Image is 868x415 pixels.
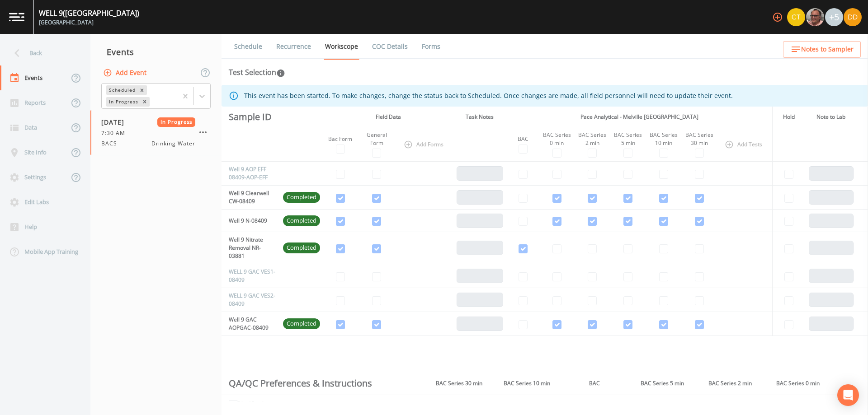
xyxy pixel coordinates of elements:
span: Drinking Water [151,140,195,148]
img: 7f2cab73c0e50dc3fbb7023805f649db [787,8,805,26]
th: Note to Lab [805,107,857,127]
a: [DATE]In Progress7:30 AMBACSDrinking Water [90,110,222,155]
th: BAC Series 2 min [696,372,764,395]
th: Hold [772,107,805,127]
div: Remove In Progress [140,97,150,107]
div: In Progress [106,97,140,107]
span: Completed [283,193,320,202]
td: WELL 9 GAC VES2-08409 [222,288,279,312]
td: Well 9 GAC AOPGAC-08409 [222,312,279,336]
button: Add Event [101,65,150,81]
div: BAC Series 10 min [650,131,678,147]
span: 7:30 AM [101,129,131,137]
th: Pace Analytical - Melville [GEOGRAPHIC_DATA] [507,107,772,127]
div: Events [90,41,222,63]
th: BAC Series 30 min [425,372,493,395]
img: logo [9,13,24,21]
td: Well 9 Clearwell CW-08409 [222,186,279,210]
div: Test Selection [229,67,285,78]
a: COC Details [371,34,409,59]
div: Remove Scheduled [137,85,147,95]
td: Well 9 N-08409 [222,210,279,232]
div: This event has been started. To make changes, change the status back to Scheduled. Once changes a... [244,88,733,104]
th: BAC Series 0 min [764,372,832,395]
div: BAC Series 30 min [685,131,713,147]
img: 7d98d358f95ebe5908e4de0cdde0c501 [844,8,862,26]
td: WELL 9 GAC VES1-08409 [222,264,279,288]
div: BAC [511,135,536,143]
div: BAC Series 0 min [542,131,571,147]
a: Schedule [233,34,264,59]
a: Recurrence [275,34,312,59]
svg: In this section you'll be able to select the analytical test to run, based on the media type, and... [276,69,285,78]
label: Blind Duplicate [238,400,276,408]
th: BAC Series 5 min [628,372,696,395]
span: BACS [101,140,123,148]
button: Notes to Sampler [783,41,861,58]
img: e2d790fa78825a4bb76dcb6ab311d44c [806,8,824,26]
div: BAC Series 5 min [614,131,642,147]
div: +5 [825,8,843,26]
span: In Progress [157,117,196,127]
div: Open Intercom Messenger [837,384,859,406]
a: Workscope [324,34,359,60]
a: Forms [420,34,442,59]
span: Completed [283,216,320,225]
th: QA/QC Preferences & Instructions [222,372,425,395]
span: [DATE] [101,117,131,127]
div: Bac Form [327,135,354,143]
td: Well 9 Nitrate Removal NR-03881 [222,232,279,264]
th: BAC [561,372,628,395]
div: WELL 9 ([GEOGRAPHIC_DATA]) [39,8,139,19]
span: Completed [283,319,320,328]
div: Chris Tobin [787,8,806,26]
div: Mike Franklin [806,8,825,26]
td: Well 9 AOP EFF 08409-AOP-EFF [222,162,279,186]
div: General Form [361,131,392,147]
th: Field Data [324,107,453,127]
div: [GEOGRAPHIC_DATA] [39,19,139,27]
th: Sample ID [222,107,279,127]
th: BAC Series 10 min [493,372,561,395]
span: Completed [283,243,320,252]
th: Task Notes [453,107,507,127]
span: Notes to Sampler [801,44,854,55]
div: BAC Series 2 min [578,131,607,147]
div: Scheduled [106,85,137,95]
